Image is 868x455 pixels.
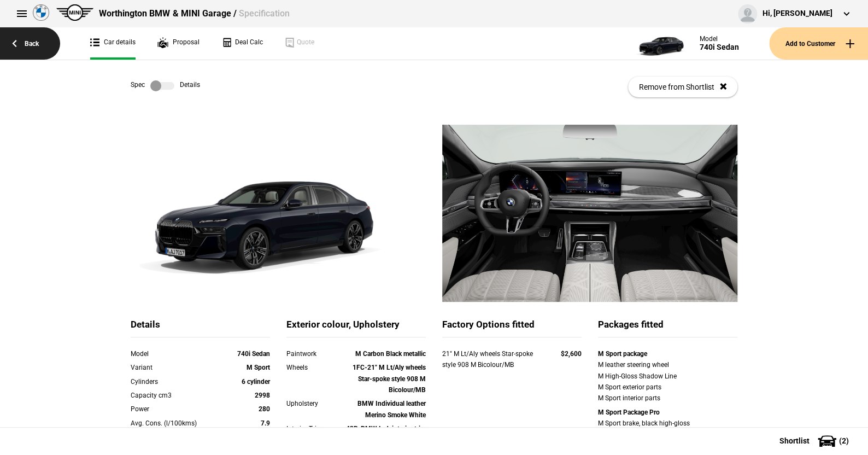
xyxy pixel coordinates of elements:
[700,35,739,43] div: Model
[131,390,214,401] div: Capacity cm3
[238,8,289,19] span: Specification
[346,425,426,455] strong: 43B-BMW Ind. interior trim finish. Carbon Fibre/silver stitch./Piano Finish Black
[131,376,214,387] div: Cylinders
[839,437,849,445] span: ( 2 )
[442,348,540,371] div: 21" M Lt/Aly wheels Star-spoke style 908 M Bicolour/MB
[131,318,270,337] div: Details
[90,27,136,60] a: Car details
[628,77,737,97] button: Remove from Shortlist
[598,409,660,416] strong: M Sport Package Pro
[131,418,214,429] div: Avg. Cons. (l/100kms)
[598,318,737,337] div: Packages fitted
[763,8,832,19] div: Hi, [PERSON_NAME]
[286,423,342,434] div: Interior Trim
[131,80,200,91] div: Spec Details
[221,27,263,60] a: Deal Calc
[99,8,289,20] div: Worthington BMW & MINI Garage /
[769,27,868,60] button: Add to Customer
[355,350,426,358] strong: M Carbon Black metallic
[286,348,342,359] div: Paintwork
[259,405,270,413] strong: 280
[561,350,582,358] strong: $2,600
[763,427,868,454] button: Shortlist(2)
[157,27,200,60] a: Proposal
[131,404,214,415] div: Power
[56,4,93,21] img: mini.png
[247,364,270,371] strong: M Sport
[700,43,739,52] div: 740i Sedan
[598,350,647,358] strong: M Sport package
[131,362,214,373] div: Variant
[255,392,270,399] strong: 2998
[598,359,737,404] div: M leather steering wheel M High-Gloss Shadow Line M Sport exterior parts M Sport interior parts
[286,362,342,373] div: Wheels
[779,437,810,445] span: Shortlist
[33,4,49,21] img: bmw.png
[242,378,270,386] strong: 6 cylinder
[353,364,426,394] strong: 1FC-21" M Lt/Aly wheels Star-spoke style 908 M Bicolour/MB
[131,348,214,359] div: Model
[357,400,426,418] strong: BMW Individual leather Merino Smoke White
[286,318,426,337] div: Exterior colour, Upholstery
[442,318,582,337] div: Factory Options fitted
[237,350,270,358] strong: 740i Sedan
[261,419,270,427] strong: 7.9
[286,398,342,409] div: Upholstery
